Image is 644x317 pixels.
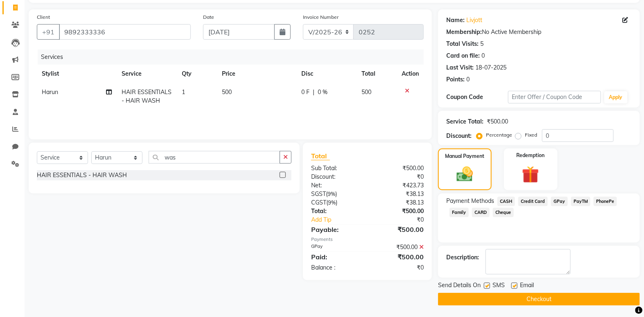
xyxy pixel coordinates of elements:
div: Payments [311,236,424,243]
div: ₹0 [378,216,430,224]
span: 9% [328,191,335,197]
div: ₹500.00 [368,164,430,173]
span: 9% [328,199,336,206]
div: ( ) [305,198,368,207]
div: ₹38.13 [368,198,430,207]
div: 0 [481,52,485,60]
span: Harun [42,88,58,96]
span: Cheque [493,208,514,217]
span: GPay [551,197,568,206]
div: Card on file: [446,52,480,60]
span: PayTM [571,197,591,206]
div: Membership: [446,28,482,36]
span: Send Details On [438,281,481,291]
span: Email [520,281,534,291]
div: Paid: [305,252,368,262]
div: Discount: [446,132,472,140]
span: Credit Card [518,197,548,206]
span: SGST [311,190,326,198]
a: Add Tip [305,216,378,224]
div: ₹500.00 [368,225,430,234]
button: +91 [37,24,60,40]
span: 0 F [301,88,310,97]
div: Total Visits: [446,40,479,48]
span: Family [450,208,469,217]
span: 500 [222,88,232,96]
span: Payment Methods [446,197,494,205]
div: Last Visit: [446,63,474,72]
label: Percentage [486,131,512,139]
input: Search or Scan [149,151,280,164]
div: 0 [466,75,470,84]
label: Invoice Number [303,13,339,21]
span: 1 [182,88,185,96]
div: Balance : [305,263,368,272]
button: Checkout [438,293,640,306]
div: 5 [480,40,484,48]
div: Service Total: [446,117,484,126]
div: Services [38,49,430,65]
a: Livjott [466,16,482,25]
div: 18-07-2025 [475,63,506,72]
div: ₹500.00 [368,252,430,262]
span: Total [311,152,330,160]
span: HAIR ESSENTIALS - HAIR WASH [122,88,172,104]
span: 0 % [318,88,328,97]
div: ₹500.00 [368,243,430,252]
input: Enter Offer / Coupon Code [508,91,601,103]
span: PhonePe [594,197,617,206]
span: | [313,88,314,97]
th: Price [217,65,296,83]
span: CGST [311,199,326,206]
input: Search by Name/Mobile/Email/Code [59,24,191,40]
th: Qty [177,65,217,83]
th: Stylist [37,65,117,83]
div: Payable: [305,225,368,234]
span: SMS [493,281,505,291]
div: ₹423.73 [368,181,430,190]
div: No Active Membership [446,28,632,36]
img: _cash.svg [452,165,478,184]
label: Fixed [525,131,537,139]
div: GPay [305,243,368,252]
div: Sub Total: [305,164,368,173]
div: ( ) [305,190,368,198]
div: ₹500.00 [487,117,508,126]
th: Total [357,65,397,83]
div: Net: [305,181,368,190]
th: Service [117,65,177,83]
label: Manual Payment [445,153,485,160]
div: Discount: [305,173,368,181]
div: Description: [446,253,479,262]
div: ₹500.00 [368,207,430,216]
div: Name: [446,16,465,25]
th: Disc [296,65,357,83]
div: Total: [305,207,368,216]
div: Points: [446,75,465,84]
div: ₹0 [368,263,430,272]
label: Client [37,13,50,21]
div: ₹0 [368,173,430,181]
label: Redemption [517,152,545,159]
div: ₹38.13 [368,190,430,198]
img: _gift.svg [517,164,545,185]
label: Date [203,13,214,21]
span: CASH [497,197,515,206]
button: Apply [604,91,628,103]
div: HAIR ESSENTIALS - HAIR WASH [37,171,127,180]
span: CARD [472,208,490,217]
span: 500 [362,88,371,96]
div: Coupon Code [446,93,508,101]
th: Action [397,65,424,83]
